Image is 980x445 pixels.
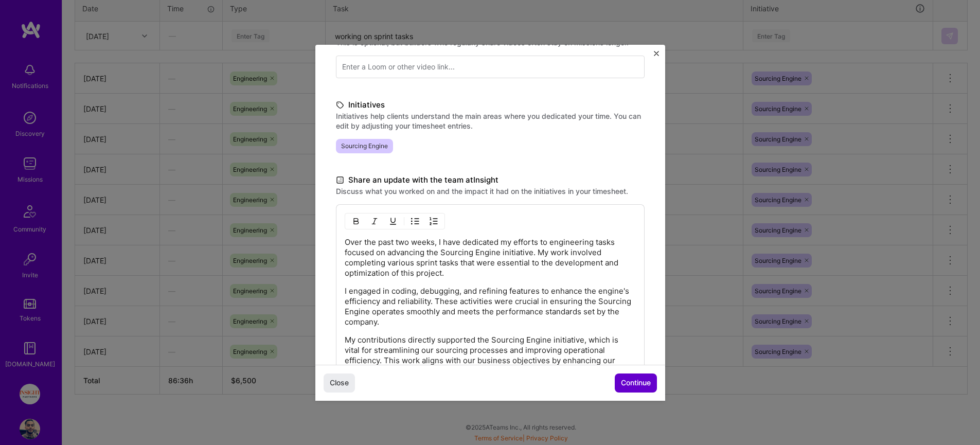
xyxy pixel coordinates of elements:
img: Bold [352,217,360,225]
img: Italic [370,217,379,225]
i: icon DocumentBlack [336,174,344,186]
img: Divider [404,215,404,227]
button: Close [654,51,659,62]
button: Close [324,373,355,392]
span: Close [330,378,349,388]
p: I engaged in coding, debugging, and refining features to enhance the engine's efficiency and reli... [345,286,636,327]
label: Initiatives [336,99,645,111]
p: Over the past two weeks, I have dedicated my efforts to engineering tasks focused on advancing th... [345,237,636,278]
label: Share an update with the team at Insight [336,174,645,186]
img: OL [430,217,438,225]
i: icon TagBlack [336,99,344,111]
p: My contributions directly supported the Sourcing Engine initiative, which is vital for streamlini... [345,335,636,386]
button: Continue [615,373,657,392]
span: Continue [621,378,651,388]
img: UL [411,217,419,225]
span: Sourcing Engine [336,139,393,153]
label: Discuss what you worked on and the impact it had on the initiatives in your timesheet. [336,186,645,196]
input: overall type: UNKNOWN_TYPE server type: NO_SERVER_DATA heuristic type: UNKNOWN_TYPE label: Enter ... [336,56,645,78]
label: Initiatives help clients understand the main areas where you dedicated your time. You can edit by... [336,111,645,131]
img: Underline [389,217,397,225]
